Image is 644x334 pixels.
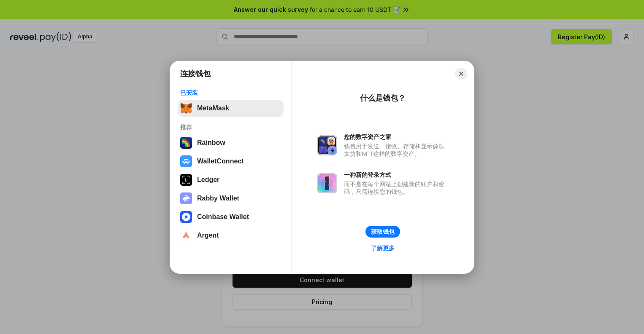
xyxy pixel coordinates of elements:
div: 而不是在每个网站上创建新的账户和密码，只需连接您的钱包。 [344,180,449,195]
img: svg+xml,%3Csvg%20width%3D%2228%22%20height%3D%2228%22%20viewBox%3D%220%200%2028%2028%22%20fill%3D... [180,155,192,167]
div: 什么是钱包？ [360,93,406,103]
img: svg+xml,%3Csvg%20width%3D%2228%22%20height%3D%2228%22%20viewBox%3D%220%200%2028%2028%22%20fill%3D... [180,230,192,241]
div: 已安装 [180,89,281,96]
div: Rainbow [197,139,225,147]
button: MetaMask [178,100,284,117]
img: svg+xml,%3Csvg%20xmlns%3D%22http%3A%2F%2Fwww.w3.org%2F2000%2Fsvg%22%20width%3D%2228%22%20height%3... [180,174,192,186]
button: Argent [178,227,284,244]
button: Rabby Wallet [178,190,284,207]
div: 您的数字资产之家 [344,133,449,141]
div: Coinbase Wallet [197,213,249,221]
button: WalletConnect [178,153,284,170]
img: svg+xml,%3Csvg%20width%3D%2228%22%20height%3D%2228%22%20viewBox%3D%220%200%2028%2028%22%20fill%3D... [180,211,192,223]
div: 了解更多 [371,244,395,252]
div: 推荐 [180,123,281,131]
div: MetaMask [197,104,229,112]
button: 获取钱包 [365,226,400,238]
img: svg+xml,%3Csvg%20xmlns%3D%22http%3A%2F%2Fwww.w3.org%2F2000%2Fsvg%22%20fill%3D%22none%22%20viewBox... [317,173,337,193]
button: Rainbow [178,134,284,151]
button: Ledger [178,171,284,188]
div: Argent [197,232,219,239]
div: 钱包用于发送、接收、存储和显示像以太坊和NFT这样的数字资产。 [344,142,449,158]
h1: 连接钱包 [180,69,211,79]
img: svg+xml,%3Csvg%20xmlns%3D%22http%3A%2F%2Fwww.w3.org%2F2000%2Fsvg%22%20fill%3D%22none%22%20viewBox... [317,135,337,155]
div: Ledger [197,176,219,184]
button: Coinbase Wallet [178,208,284,225]
img: svg+xml,%3Csvg%20width%3D%22120%22%20height%3D%22120%22%20viewBox%3D%220%200%20120%20120%22%20fil... [180,137,192,149]
div: WalletConnect [197,158,244,165]
div: 一种新的登录方式 [344,171,449,179]
img: svg+xml,%3Csvg%20xmlns%3D%22http%3A%2F%2Fwww.w3.org%2F2000%2Fsvg%22%20fill%3D%22none%22%20viewBox... [180,192,192,204]
img: svg+xml,%3Csvg%20fill%3D%22none%22%20height%3D%2233%22%20viewBox%3D%220%200%2035%2033%22%20width%... [180,102,192,114]
a: 了解更多 [366,243,400,254]
div: 获取钱包 [371,228,395,235]
button: Close [455,68,467,80]
div: Rabby Wallet [197,195,239,202]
